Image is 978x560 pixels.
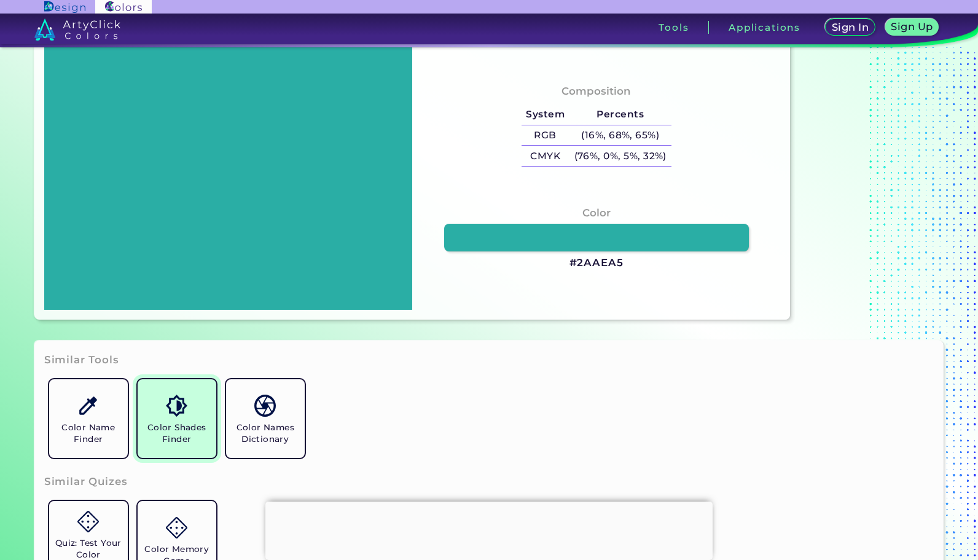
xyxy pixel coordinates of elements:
img: icon_color_shades.svg [166,395,187,416]
h5: RGB [522,125,569,146]
h4: Composition [561,82,631,100]
h3: Similar Quizes [44,475,128,489]
h5: (16%, 68%, 65%) [569,125,671,146]
h3: Tools [659,23,689,32]
h4: Color [582,204,611,222]
iframe: Advertisement [265,502,713,557]
h5: Sign In [834,23,867,32]
h5: System [522,105,569,125]
h5: Sign Up [893,22,931,31]
a: Color Names Dictionary [221,374,310,463]
h5: Color Shades Finder [143,422,211,445]
img: logo_artyclick_colors_white.svg [34,18,121,41]
h5: Color Names Dictionary [231,422,300,445]
h5: Percents [569,105,671,125]
h3: #2AAEA5 [569,256,624,270]
a: Color Shades Finder [133,374,221,463]
h3: Applications [729,23,800,32]
a: Sign In [827,20,873,35]
img: ArtyClick Design logo [44,1,85,13]
h5: CMYK [522,146,569,166]
h5: (76%, 0%, 5%, 32%) [569,146,671,166]
img: icon_game.svg [77,511,99,532]
img: icon_color_names_dictionary.svg [254,395,276,416]
a: Sign Up [888,20,936,35]
img: icon_game.svg [166,517,187,538]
